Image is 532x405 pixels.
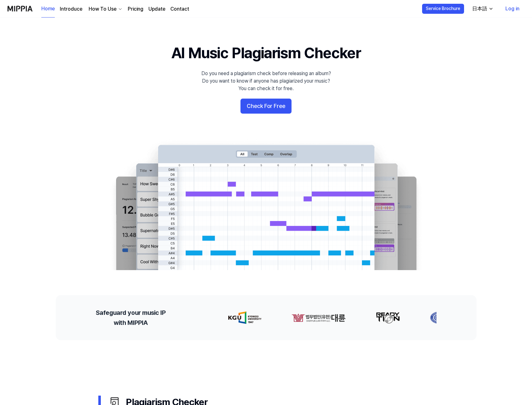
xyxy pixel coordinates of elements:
[422,4,464,14] button: Service Brochure
[87,5,118,13] div: How To Use
[87,5,123,13] button: How To Use
[128,5,143,13] a: Pricing
[171,43,361,64] h1: AI Music Plagiarism Checker
[291,311,345,324] img: partner-logo-1
[467,3,497,15] button: 日本語
[96,308,166,328] h2: Safeguard your music IP with MIPPIA
[240,99,292,114] button: Check For Free
[228,311,261,324] img: partner-logo-0
[148,5,165,13] a: Update
[375,311,400,324] img: partner-logo-2
[103,139,429,270] img: main Image
[471,5,488,13] div: 日本語
[430,311,449,324] img: partner-logo-3
[170,5,189,13] a: Contact
[201,70,331,92] div: Do you need a plagiarism check before releasing an album? Do you want to know if anyone has plagi...
[60,5,82,13] a: Introduce
[41,0,55,18] a: Home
